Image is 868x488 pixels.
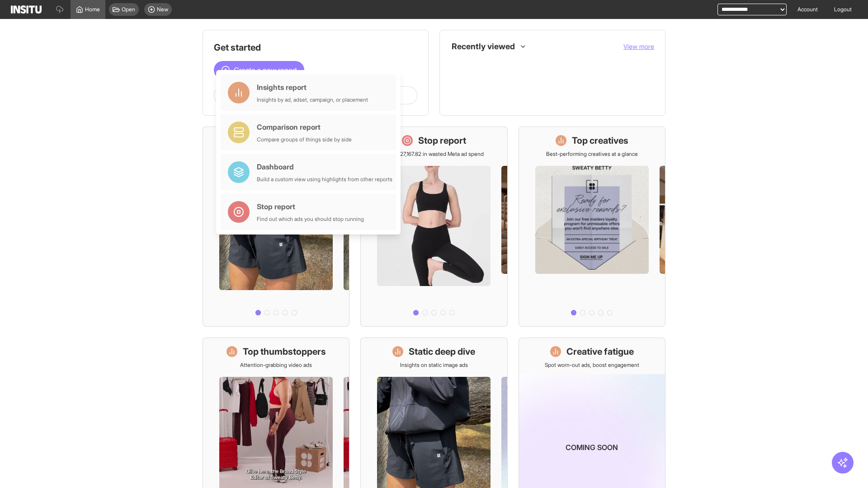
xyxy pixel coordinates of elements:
img: Logo [11,5,42,14]
h1: Static deep dive [409,345,475,358]
p: Attention-grabbing video ads [240,361,312,369]
a: What's live nowSee all active ads instantly [203,127,349,327]
div: Find out which ads you should stop running [257,216,364,223]
span: New [157,6,168,13]
span: View more [623,42,654,50]
div: Compare groups of things side by side [257,136,352,143]
button: Create a new report [214,61,304,79]
div: Build a custom view using highlights from other reports [257,176,392,183]
p: Best-performing creatives at a glance [546,150,638,158]
div: Comparison report [257,122,352,132]
div: Insights by ad, adset, campaign, or placement [257,96,368,103]
span: Open [122,6,135,13]
p: Insights on static image ads [400,361,468,369]
p: Save £27,167.82 in wasted Meta ad spend [384,150,484,158]
span: Home [85,6,100,13]
button: View more [623,42,654,51]
h1: Top thumbstoppers [243,345,326,358]
div: Insights report [257,82,368,93]
a: Top creativesBest-performing creatives at a glance [519,127,665,327]
h1: Stop report [418,134,466,147]
span: Create a new report [234,65,297,75]
h1: Get started [214,41,417,54]
div: Dashboard [257,161,392,172]
a: Stop reportSave £27,167.82 in wasted Meta ad spend [360,127,507,327]
div: Stop report [257,201,364,212]
h1: Top creatives [572,134,628,147]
